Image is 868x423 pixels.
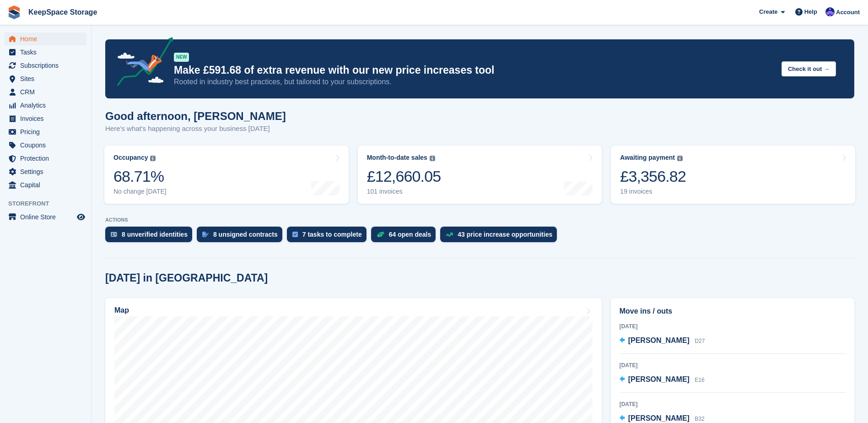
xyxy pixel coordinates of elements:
a: Preview store [75,211,86,222]
span: E16 [695,377,704,383]
p: ACTIONS [105,217,854,223]
span: Settings [20,165,75,178]
div: 8 unsigned contracts [213,231,278,238]
span: Pricing [20,125,75,138]
h2: Move ins / outs [620,306,846,317]
div: [DATE] [620,322,846,331]
a: 64 open deals [371,227,441,247]
img: verify_identity-adf6edd0f0f0b5bbfe63781bf79b02c33cf7c696d77639b501bdc392416b5a36.svg [111,232,117,237]
span: Capital [20,179,75,191]
a: menu [5,59,86,72]
span: [PERSON_NAME] [628,414,690,422]
a: 8 unverified identities [105,227,197,247]
a: menu [5,72,86,85]
a: KeepSpace Storage [25,5,101,20]
span: Analytics [20,99,75,112]
div: Occupancy [113,154,148,162]
img: task-75834270c22a3079a89374b754ae025e5fb1db73e45f91037f5363f120a921f8.svg [292,232,298,237]
a: menu [5,152,86,165]
div: 64 open deals [389,231,431,238]
img: icon-info-grey-7440780725fd019a000dd9b08b2336e03edf1995a4989e88bcd33f0948082b44.svg [677,156,683,161]
h2: [DATE] in [GEOGRAPHIC_DATA] [105,272,268,284]
div: £3,356.82 [620,167,686,186]
a: menu [5,139,86,152]
img: icon-info-grey-7440780725fd019a000dd9b08b2336e03edf1995a4989e88bcd33f0948082b44.svg [430,156,435,161]
button: Check it out → [782,61,836,76]
span: Help [804,7,817,16]
span: Tasks [20,46,75,59]
a: menu [5,86,86,98]
h2: Map [114,306,129,315]
a: 7 tasks to complete [287,227,371,247]
a: menu [5,125,86,138]
div: 7 tasks to complete [302,231,362,238]
div: No change [DATE] [113,188,167,195]
a: menu [5,46,86,59]
img: deal-1b604bf984904fb50ccaf53a9ad4b4a5d6e5aea283cecdc64d6e3604feb123c2.svg [377,231,384,238]
p: Rooted in industry best practices, but tailored to your subscriptions. [174,77,774,87]
img: Chloe Clark [825,7,835,16]
img: stora-icon-8386f47178a22dfd0bd8f6a31ec36ba5ce8667c1dd55bd0f319d3a0aa187defe.svg [7,5,21,19]
div: 8 unverified identities [122,231,188,238]
span: Coupons [20,139,75,152]
span: Online Store [20,211,75,223]
div: 43 price increase opportunities [458,231,552,238]
a: Awaiting payment £3,356.82 19 invoices [611,146,855,204]
div: [DATE] [620,400,846,408]
a: menu [5,112,86,125]
div: 101 invoices [367,188,441,195]
p: Here's what's happening across your business [DATE] [105,124,286,134]
a: 43 price increase opportunities [440,227,561,247]
div: [DATE] [620,361,846,369]
a: menu [5,33,86,45]
img: price-adjustments-announcement-icon-8257ccfd72463d97f412b2fc003d46551f7dbcb40ab6d574587a9cd5c0d94... [109,37,173,89]
a: 8 unsigned contracts [197,227,287,247]
img: contract_signature_icon-13c848040528278c33f63329250d36e43548de30e8caae1d1a13099fd9432cc5.svg [202,232,209,237]
span: [PERSON_NAME] [628,375,690,383]
h1: Good afternoon, [PERSON_NAME] [105,110,286,122]
span: [PERSON_NAME] [628,336,690,344]
a: menu [5,165,86,178]
a: Month-to-date sales £12,660.05 101 invoices [358,146,602,204]
a: menu [5,211,86,223]
div: 19 invoices [620,188,686,195]
div: NEW [174,53,189,62]
span: Storefront [8,199,91,208]
a: menu [5,99,86,112]
div: Month-to-date sales [367,154,427,162]
span: Sites [20,72,75,85]
a: Occupancy 68.71% No change [DATE] [104,146,349,204]
span: B32 [695,416,704,422]
a: menu [5,179,86,191]
span: Create [759,7,777,16]
a: [PERSON_NAME] D27 [620,335,705,347]
span: Subscriptions [20,59,75,72]
img: price_increase_opportunities-93ffe204e8149a01c8c9dc8f82e8f89637d9d84a8eef4429ea346261dce0b2c0.svg [446,233,453,237]
div: 68.71% [113,167,167,186]
a: [PERSON_NAME] E16 [620,374,705,386]
span: Account [836,8,860,17]
span: Protection [20,152,75,165]
div: £12,660.05 [367,167,441,186]
img: icon-info-grey-7440780725fd019a000dd9b08b2336e03edf1995a4989e88bcd33f0948082b44.svg [150,156,156,161]
p: Make £591.68 of extra revenue with our new price increases tool [174,64,774,77]
span: CRM [20,86,75,98]
span: Invoices [20,112,75,125]
span: D27 [695,338,705,344]
span: Home [20,33,75,45]
div: Awaiting payment [620,154,675,162]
